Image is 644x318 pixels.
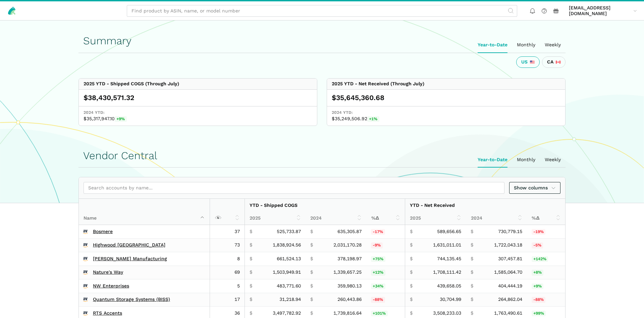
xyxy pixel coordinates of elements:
[310,229,313,235] span: $
[337,256,362,262] span: 378,198.97
[273,269,301,275] span: 1,503,949.91
[494,310,522,316] span: 1,763,490.61
[210,199,245,225] th: : activate to sort column ascending
[440,297,461,303] span: 30,704.99
[410,242,413,248] span: $
[471,297,473,303] span: $
[84,116,312,122] span: $35,317,947.10
[306,212,366,225] th: 2024: activate to sort column ascending
[371,283,385,289] span: +34%
[433,269,461,275] span: 1,708,111.42
[250,202,298,208] strong: YTD - Shipped COGS
[371,256,385,262] span: +75%
[333,269,362,275] span: 1,339,657.25
[371,311,388,317] span: +101%
[433,310,461,316] span: 3,508,233.03
[540,37,566,53] ui-tab: Weekly
[250,283,252,289] span: $
[366,266,405,279] td: 12.26%
[250,297,252,303] span: $
[84,182,504,194] input: Search accounts by name...
[332,116,560,122] span: $35,249,506.92
[509,182,561,194] a: Show columns
[512,152,540,168] ui-tab: Monthly
[250,242,252,248] span: $
[567,4,639,18] a: [EMAIL_ADDRESS][DOMAIN_NAME]
[371,270,385,276] span: +12%
[494,242,522,248] span: 1,722,043.18
[530,60,535,64] img: 226-united-states-3a775d967d35a21fe9d819e24afa6dfbf763e8f1ec2e2b5a04af89618ae55acb.svg
[93,283,129,289] a: NW Enterprises
[310,242,313,248] span: $
[83,150,561,162] h1: Vendor Central
[277,283,301,289] span: 483,771.60
[310,310,313,316] span: $
[337,283,362,289] span: 359,980.13
[433,242,461,248] span: 1,631,011.01
[93,256,167,262] a: [PERSON_NAME] Manufacturing
[410,310,413,316] span: $
[366,252,405,266] td: 74.91%
[245,212,306,225] th: 2025: activate to sort column ascending
[277,256,301,262] span: 661,524.13
[532,270,544,276] span: +8%
[310,269,313,275] span: $
[279,297,301,303] span: 31,218.94
[527,266,565,279] td: 7.76%
[332,93,560,102] div: $35,645,360.68
[532,229,546,235] span: -19%
[310,297,313,303] span: $
[471,256,473,262] span: $
[527,212,565,225] th: %Δ: activate to sort column ascending
[527,225,565,238] td: -19.31%
[333,310,362,316] span: 1,739,816.64
[210,238,245,252] td: 73
[93,310,122,316] a: RTS Accents
[250,256,252,262] span: $
[127,5,517,17] input: Find product by ASIN, name, or model number
[471,229,473,235] span: $
[310,256,313,262] span: $
[366,225,405,238] td: -17.25%
[512,37,540,53] ui-tab: Monthly
[556,60,560,64] img: 243-canada-6dcbff6b5ddfbc3d576af9e026b5d206327223395eaa30c1e22b34077c083801.svg
[405,212,466,225] th: 2025: activate to sort column ascending
[115,116,127,122] span: +9%
[521,59,528,65] span: US
[93,269,123,275] a: Nature's Way
[437,229,461,235] span: 589,656.65
[371,229,385,235] span: -17%
[273,310,301,316] span: 3,497,782.92
[93,242,165,248] a: Highwood [GEOGRAPHIC_DATA]
[471,269,473,275] span: $
[410,256,413,262] span: $
[410,202,455,208] strong: YTD - Net Received
[273,242,301,248] span: 1,838,924.56
[250,229,252,235] span: $
[210,293,245,307] td: 17
[514,184,556,191] span: Show columns
[366,238,405,252] td: -9.46%
[337,229,362,235] span: 635,305.87
[471,283,473,289] span: $
[410,283,413,289] span: $
[471,242,473,248] span: $
[466,212,527,225] th: 2024: activate to sort column ascending
[473,152,512,168] ui-tab: Year-to-Date
[250,269,252,275] span: $
[473,37,512,53] ui-tab: Year-to-Date
[410,229,413,235] span: $
[532,283,544,289] span: +9%
[527,279,565,293] td: 8.71%
[371,242,383,248] span: -9%
[471,310,473,316] span: $
[527,252,565,266] td: 142.03%
[366,279,405,293] td: 34.39%
[210,266,245,279] td: 69
[367,116,379,122] span: +1%
[437,256,461,262] span: 744,135.45
[569,5,631,17] span: [EMAIL_ADDRESS][DOMAIN_NAME]
[498,256,522,262] span: 307,457.81
[547,59,553,65] span: CA
[371,297,385,303] span: -88%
